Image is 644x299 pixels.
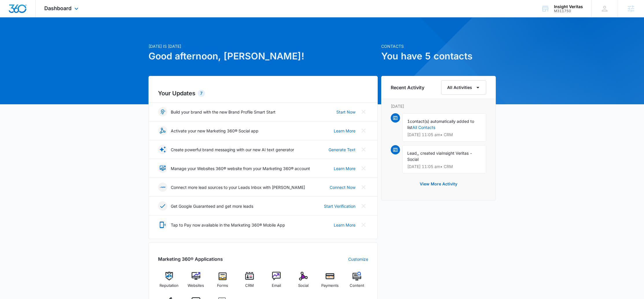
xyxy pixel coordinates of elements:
[171,109,276,115] p: Build your brand with the new Brand Profile Smart Start
[346,272,368,293] a: Content
[407,133,481,137] p: [DATE] 11:05 am • CRM
[185,272,207,293] a: Websites
[159,283,179,289] span: Reputation
[171,147,294,153] p: Create powerful brand messaging with our new AI text generator
[348,256,368,262] a: Customize
[272,283,281,289] span: Email
[15,15,64,20] div: Domain: [DOMAIN_NAME]
[554,4,583,9] div: account name
[58,34,62,38] img: tab_keywords_by_traffic_grey.svg
[329,147,355,153] a: Generate Text
[148,43,378,49] p: [DATE] is [DATE]
[330,184,355,190] a: Connect Now
[336,109,355,115] a: Start Now
[414,177,463,191] button: View More Activity
[171,165,310,172] p: Manage your Websites 360® website from your Marketing 360® account
[554,9,583,13] div: account id
[334,222,355,228] a: Learn More
[418,151,442,156] span: , created via
[212,272,234,293] a: Forms
[292,272,314,293] a: Social
[359,201,368,211] button: Close
[171,222,285,228] p: Tap to Pay now available in the Marketing 360® Mobile App
[334,165,355,172] a: Learn More
[148,49,378,63] h1: Good afternoon, [PERSON_NAME]!
[381,43,496,49] p: Contacts
[198,90,205,97] div: 7
[158,89,368,98] h2: Your Updates
[407,151,418,156] span: Lead,
[16,9,28,14] div: v 4.0.25
[265,272,288,293] a: Email
[407,119,474,130] span: contact(s) automatically added to list
[171,128,258,134] p: Activate your new Marketing 360® Social app
[238,272,261,293] a: CRM
[319,272,341,293] a: Payments
[16,34,20,38] img: tab_domain_overview_orange.svg
[245,283,254,289] span: CRM
[171,184,305,190] p: Connect more lead sources to your Leads Inbox with [PERSON_NAME]
[359,164,368,173] button: Close
[359,220,368,229] button: Close
[44,5,71,11] span: Dashboard
[407,119,410,124] span: 1
[359,107,368,116] button: Close
[158,256,223,262] h2: Marketing 360® Applications
[359,126,368,135] button: Close
[334,128,355,134] a: Learn More
[217,283,228,289] span: Forms
[412,125,435,130] a: All Contacts
[391,103,486,109] p: [DATE]
[9,9,14,14] img: logo_orange.svg
[188,283,204,289] span: Websites
[391,84,424,91] h6: Recent Activity
[64,34,98,38] div: Keywords by Traffic
[441,80,486,95] button: All Activities
[22,34,52,38] div: Domain Overview
[350,283,364,289] span: Content
[359,183,368,192] button: Close
[381,49,496,63] h1: You have 5 contacts
[359,145,368,154] button: Close
[324,203,355,209] a: Start Verification
[298,283,309,289] span: Social
[321,283,339,289] span: Payments
[171,203,253,209] p: Get Google Guaranteed and get more leads
[9,15,14,20] img: website_grey.svg
[158,272,180,293] a: Reputation
[407,165,481,169] p: [DATE] 11:05 am • CRM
